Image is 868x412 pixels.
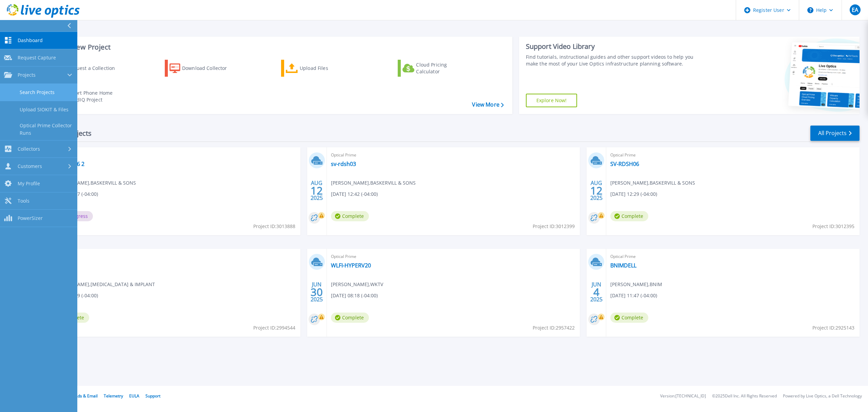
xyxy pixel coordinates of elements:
span: Project ID: 2925143 [812,324,854,332]
span: PowerSizer [18,215,43,221]
span: 30 [311,289,323,295]
a: BNIMDELL [610,262,636,269]
li: © 2025 Dell Inc. All Rights Reserved [712,394,777,398]
span: [PERSON_NAME] , BASKERVILL & SONS [51,179,136,187]
div: Find tutorials, instructional guides and other support videos to help you make the most of your L... [526,54,702,67]
a: Cloud Pricing Calculator [398,60,473,77]
span: Complete [610,211,648,221]
span: Dashboard [18,37,43,43]
div: AUG 2025 [590,178,603,203]
div: Request a Collection [67,61,122,75]
span: Project ID: 2994544 [253,324,295,332]
a: EULA [129,393,139,399]
div: AUG 2025 [310,178,323,203]
span: [DATE] 11:47 (-04:00) [610,292,657,299]
a: sv-rdsh03 [331,161,356,167]
span: Optical Prime [51,151,296,159]
span: Complete [331,211,369,221]
span: Collectors [18,146,40,152]
a: Download Collector [165,60,240,77]
span: [DATE] 12:42 (-04:00) [331,190,378,198]
span: Optical Prime [331,253,576,260]
span: Project ID: 3013888 [253,223,295,230]
span: [PERSON_NAME] , BASKERVILL & SONS [331,179,416,187]
div: Support Video Library [526,42,702,51]
div: Import Phone Home CloudIQ Project [66,90,119,103]
li: Powered by Live Optics, a Dell Technology [783,394,862,398]
span: Customers [18,163,42,169]
div: JUN 2025 [310,280,323,304]
a: SV-RDSH06 [610,161,639,167]
span: Project ID: 2957422 [533,324,575,332]
h3: Start a New Project [48,43,504,51]
span: Optical Prime [610,253,855,260]
div: Cloud Pricing Calculator [416,61,470,75]
span: Project ID: 3012395 [812,223,854,230]
a: Support [145,393,160,399]
a: Ads & Email [75,393,98,399]
span: [DATE] 08:18 (-04:00) [331,292,378,299]
span: Optical Prime [610,151,855,159]
span: [PERSON_NAME] , BNIM [610,281,662,288]
div: JUN 2025 [590,280,603,304]
span: Complete [610,313,648,323]
span: 4 [593,289,599,295]
a: Request a Collection [48,60,124,77]
a: All Projects [810,126,860,141]
span: [DATE] 12:29 (-04:00) [610,190,657,198]
a: Explore Now! [526,94,577,107]
span: [PERSON_NAME] , [MEDICAL_DATA] & IMPLANT [51,281,155,288]
span: Tools [18,198,29,204]
span: Optical Prime [51,253,296,260]
a: Telemetry [104,393,123,399]
span: [PERSON_NAME] , BASKERVILL & SONS [610,179,695,187]
span: 12 [311,188,323,193]
li: Version: [TECHNICAL_ID] [660,394,706,398]
div: Upload Files [300,61,354,75]
span: Complete [331,313,369,323]
span: My Profile [18,181,40,187]
div: Download Collector [182,61,236,75]
span: [PERSON_NAME] , WKTV [331,281,383,288]
span: Request Capture [18,55,56,61]
a: View More [472,101,504,108]
a: WLFI-HYPERV20 [331,262,371,269]
span: Optical Prime [331,151,576,159]
span: Project ID: 3012399 [533,223,575,230]
a: Upload Files [281,60,357,77]
span: 12 [590,188,603,193]
span: Projects [18,72,36,78]
span: EA [852,7,858,13]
